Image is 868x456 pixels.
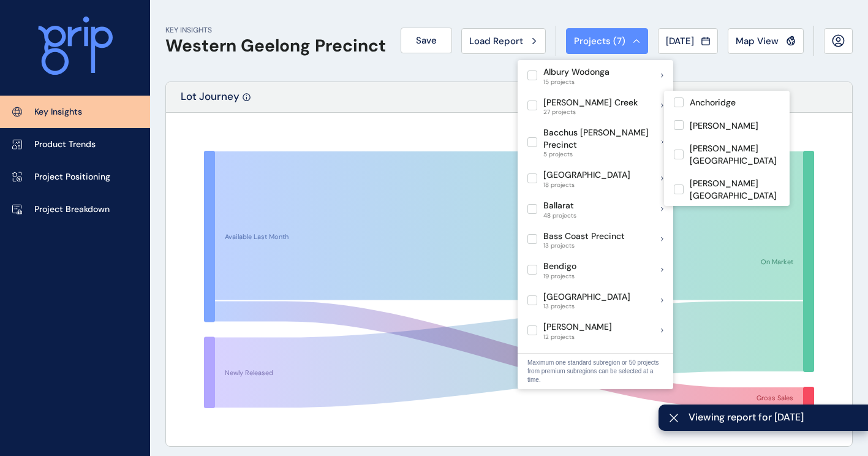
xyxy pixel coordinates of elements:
p: KEY INSIGHTS [165,25,386,36]
p: [PERSON_NAME] [543,321,612,333]
button: Projects (7) [566,28,648,54]
p: [PERSON_NAME][GEOGRAPHIC_DATA] [690,143,780,167]
span: Viewing report for [DATE] [689,411,858,424]
span: 13 projects [543,242,625,249]
p: Lot Journey [181,89,240,112]
span: 27 projects [543,108,638,116]
span: Save [416,34,437,47]
p: [PERSON_NAME][GEOGRAPHIC_DATA] [690,178,780,202]
span: 12 projects [543,333,612,341]
button: Map View [728,28,804,54]
span: Load Report [469,35,523,47]
span: 48 projects [543,212,576,219]
p: Ballarat [543,200,576,212]
button: Load Report [461,28,546,54]
button: Save [401,28,452,53]
span: 13 projects [543,303,630,310]
p: Anchoridge [690,97,736,109]
span: [DATE] [666,35,694,47]
span: 18 projects [543,181,630,189]
span: Map View [736,35,779,47]
p: [PERSON_NAME] Precinct [543,352,648,364]
p: Maximum one standard subregion or 50 projects from premium subregions can be selected at a time. [527,359,663,384]
p: Project Positioning [34,171,110,183]
span: Projects ( 7 ) [574,35,625,47]
p: [PERSON_NAME] [690,120,758,132]
span: 5 projects [543,151,662,158]
p: Bendigo [543,260,576,273]
p: Key Insights [34,106,82,118]
h1: Western Geelong Precinct [165,36,386,56]
p: Project Breakdown [34,203,110,216]
button: [DATE] [658,28,718,54]
p: Bacchus [PERSON_NAME] Precinct [543,127,662,151]
span: 19 projects [543,273,576,280]
span: 15 projects [543,78,609,86]
p: [PERSON_NAME] Creek [543,97,638,109]
p: Albury Wodonga [543,66,609,78]
p: Bass Coast Precinct [543,230,625,243]
p: [GEOGRAPHIC_DATA] [543,291,630,303]
p: [GEOGRAPHIC_DATA] [543,169,630,181]
p: Product Trends [34,139,96,151]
